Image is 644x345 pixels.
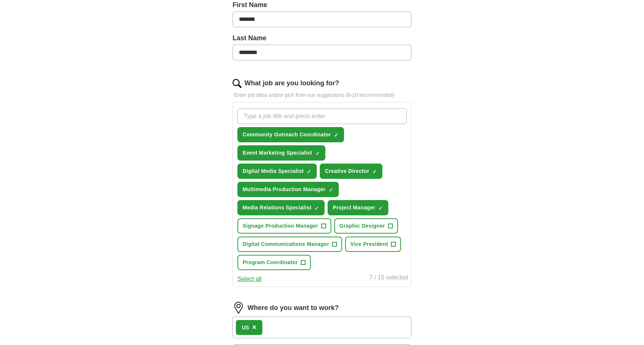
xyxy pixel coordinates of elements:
[369,273,408,284] div: 7 / 10 selected
[237,127,344,142] button: Community Outreach Coordinator✓
[237,164,317,179] button: Digital Media Specialist✓
[372,169,377,175] span: ✓
[242,324,249,332] div: US
[328,200,388,215] button: Project Manager✓
[233,91,411,99] p: Enter job titles and/or pick from our suggestions (6-10 recommended)
[233,302,244,314] img: location.png
[350,240,388,248] span: Vice President
[334,132,338,138] span: ✓
[233,79,241,88] img: search.png
[243,222,318,230] span: Signage Production Manager
[333,204,375,212] span: Project Manager
[237,218,331,234] button: Signage Production Manager
[340,222,385,230] span: Graphic Designer
[243,240,329,248] span: Digital Communications Manager
[233,33,411,43] label: Last Name
[243,131,331,139] span: Community Outreach Coordinator
[237,275,262,284] button: Select all
[334,218,398,234] button: Graphic Designer
[315,205,319,211] span: ✓
[237,200,325,215] button: Media Relations Specialist✓
[243,149,312,157] span: Event Marketing Specialist
[307,169,311,175] span: ✓
[243,259,298,266] span: Program Coordinator
[237,145,325,161] button: Event Marketing Specialist✓
[320,164,382,179] button: Creative Director✓
[252,323,256,331] span: ×
[378,205,383,211] span: ✓
[237,108,407,124] input: Type a job title and press enter
[237,237,342,252] button: Digital Communications Manager
[243,186,326,193] span: Multimedia Production Manager
[329,187,333,193] span: ✓
[243,204,312,212] span: Media Relations Specialist
[244,78,339,88] label: What job are you looking for?
[325,167,369,175] span: Creative Director
[315,151,320,156] span: ✓
[247,303,339,313] label: Where do you want to work?
[237,255,311,270] button: Program Coordinator
[243,167,304,175] span: Digital Media Specialist
[345,237,401,252] button: Vice President
[252,322,256,333] button: ×
[237,182,339,197] button: Multimedia Production Manager✓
